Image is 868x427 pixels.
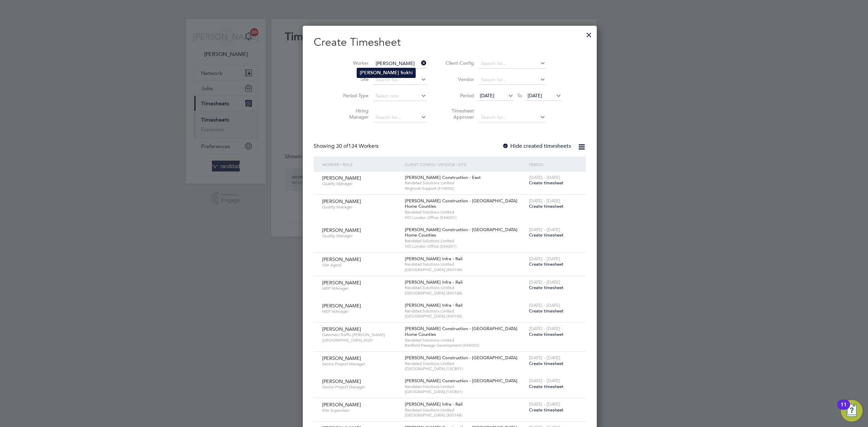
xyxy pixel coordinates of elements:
[405,244,526,249] span: HO London Office (54A001)
[405,355,517,361] span: [PERSON_NAME] Construction - [GEOGRAPHIC_DATA]
[529,326,560,331] span: [DATE] - [DATE]
[322,303,361,309] span: [PERSON_NAME]
[405,209,526,215] span: Randstad Solutions Limited
[529,331,564,337] span: Create timesheet
[336,143,378,149] span: 134 Workers
[322,332,400,343] span: Gateman/Traffic [PERSON_NAME] [GEOGRAPHIC_DATA] 2025
[529,227,560,232] span: [DATE] - [DATE]
[405,198,517,209] span: [PERSON_NAME] Construction - [GEOGRAPHIC_DATA] Home Counties
[322,262,400,268] span: Site Agent
[322,361,400,367] span: Senior Project Manager
[529,361,564,366] span: Create timesheet
[338,108,369,120] label: Hiring Manager
[480,93,494,99] span: [DATE]
[320,157,403,172] div: Worker / Role
[405,407,526,413] span: Randstad Solutions Limited
[373,91,427,101] input: Select one
[529,279,560,285] span: [DATE] - [DATE]
[322,256,361,262] span: [PERSON_NAME]
[405,308,526,314] span: Randstad Solutions Limited
[405,361,526,366] span: Randstad Solutions Limited
[322,280,361,286] span: [PERSON_NAME]
[405,401,462,407] span: [PERSON_NAME] Infra - Rail
[322,309,400,314] span: MEP MAnager
[360,70,399,76] b: [PERSON_NAME]
[405,180,526,186] span: Randstad Solutions Limited
[400,70,409,76] b: Sok
[405,366,526,371] span: [GEOGRAPHIC_DATA] (13CB01)
[322,198,361,204] span: [PERSON_NAME]
[338,93,369,99] label: Period Type
[403,157,527,172] div: Client Config / Vendor / Site
[405,175,481,180] span: [PERSON_NAME] Construction - East
[527,157,579,172] div: Period
[405,262,526,267] span: Randstad Solutions Limited
[405,389,526,394] span: [GEOGRAPHIC_DATA] (13CB01)
[373,113,427,122] input: Search for...
[529,355,560,361] span: [DATE] - [DATE]
[322,408,400,413] span: Site Supervisor
[405,285,526,290] span: Randstad Solutions Limited
[405,384,526,389] span: Randstad Solutions Limited
[529,308,564,314] span: Create timesheet
[502,143,571,149] label: Hide created timesheets
[529,203,564,209] span: Create timesheet
[479,113,546,122] input: Search for...
[405,378,517,384] span: [PERSON_NAME] Construction - [GEOGRAPHIC_DATA]
[322,326,361,332] span: [PERSON_NAME]
[322,233,400,239] span: Quality Manager
[515,91,524,100] span: To
[529,256,560,262] span: [DATE] - [DATE]
[373,75,427,85] input: Search for...
[405,238,526,244] span: Randstad Solutions Limited
[443,93,474,99] label: Period
[322,204,400,210] span: Quality Manager
[405,412,526,418] span: [GEOGRAPHIC_DATA] (300148)
[322,175,361,181] span: [PERSON_NAME]
[841,405,847,413] div: 11
[322,378,361,384] span: [PERSON_NAME]
[405,256,462,262] span: [PERSON_NAME] Infra - Rail
[322,227,361,233] span: [PERSON_NAME]
[405,290,526,296] span: [GEOGRAPHIC_DATA] (300148)
[529,285,564,290] span: Create timesheet
[322,181,400,186] span: Quality Manager
[405,313,526,319] span: [GEOGRAPHIC_DATA] (300148)
[529,180,564,186] span: Create timesheet
[405,186,526,191] span: Regional Support (51A002)
[529,401,560,407] span: [DATE] - [DATE]
[405,326,517,337] span: [PERSON_NAME] Construction - [GEOGRAPHIC_DATA] Home Counties
[314,143,380,150] div: Showing
[405,302,462,308] span: [PERSON_NAME] Infra - Rail
[443,108,474,120] label: Timesheet Approver
[338,76,369,82] label: Site
[405,215,526,220] span: HO London Office (54A001)
[479,59,546,68] input: Search for...
[529,384,564,389] span: Create timesheet
[529,198,560,204] span: [DATE] - [DATE]
[322,402,361,408] span: [PERSON_NAME]
[322,355,361,361] span: [PERSON_NAME]
[338,60,369,66] label: Worker
[314,35,586,49] h2: Create Timesheet
[529,378,560,384] span: [DATE] - [DATE]
[529,407,564,413] span: Create timesheet
[336,143,348,149] span: 30 of
[443,76,474,82] label: Vendor
[529,232,564,238] span: Create timesheet
[443,60,474,66] label: Client Config
[405,227,517,238] span: [PERSON_NAME] Construction - [GEOGRAPHIC_DATA] Home Counties
[529,175,560,180] span: [DATE] - [DATE]
[357,68,415,77] li: hi
[528,93,542,99] span: [DATE]
[529,302,560,308] span: [DATE] - [DATE]
[405,279,462,285] span: [PERSON_NAME] Infra - Rail
[322,286,400,291] span: MEP MAnager
[479,75,546,85] input: Search for...
[373,59,427,68] input: Search for...
[529,261,564,267] span: Create timesheet
[841,400,863,422] button: Open Resource Center, 11 new notifications
[405,267,526,272] span: [GEOGRAPHIC_DATA] (300148)
[405,338,526,343] span: Randstad Solutions Limited
[322,384,400,390] span: Senior Project Manager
